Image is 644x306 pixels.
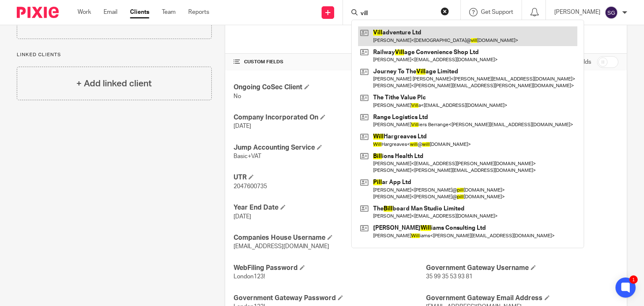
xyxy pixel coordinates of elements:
h4: + Add linked client [76,77,152,90]
span: 2047600735 [234,184,267,189]
p: Linked clients [17,52,212,58]
h4: Company Incorporated On [234,113,426,122]
h4: Government Gateway Email Address [426,294,618,303]
h4: Companies House Username [234,233,426,242]
p: [PERSON_NAME] [554,8,600,16]
a: Clients [130,8,149,16]
h4: Year End Date [234,203,426,212]
h4: Ongoing CoSec Client [234,83,426,92]
a: Email [104,8,117,16]
h4: Government Gateway Password [234,294,426,303]
div: 1 [629,275,638,284]
img: svg%3E [605,6,618,19]
h4: Jump Accounting Service [234,143,426,152]
img: Pixie [17,7,59,18]
a: Reports [188,8,209,16]
span: [DATE] [234,123,251,129]
h4: Government Gateway Username [426,264,618,272]
button: Clear [441,7,449,16]
span: 35 99 35 53 93 81 [426,274,473,280]
h4: WebFiling Password [234,264,426,272]
span: London123! [234,274,265,280]
span: Get Support [481,9,513,15]
span: Basic+VAT [234,153,261,159]
a: Team [162,8,176,16]
h4: CUSTOM FIELDS [234,59,426,65]
h4: UTR [234,173,426,182]
span: [EMAIL_ADDRESS][DOMAIN_NAME] [234,244,329,249]
input: Search [360,10,435,18]
a: Work [78,8,91,16]
span: No [234,93,241,99]
span: [DATE] [234,214,251,220]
